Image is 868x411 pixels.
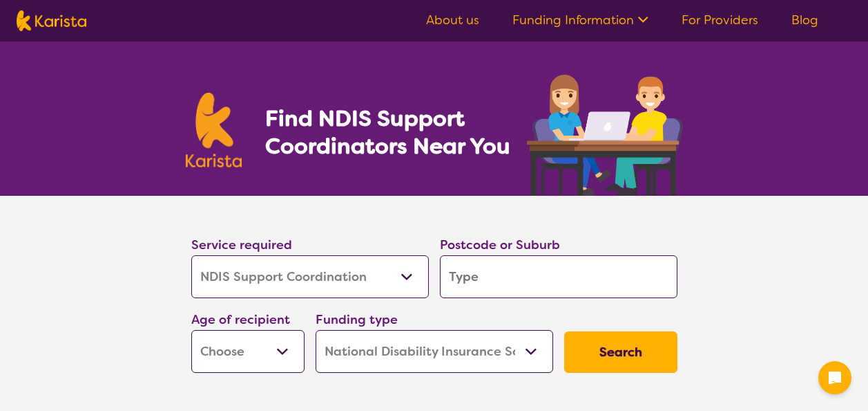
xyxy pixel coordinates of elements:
label: Funding type [316,311,398,328]
label: Service required [191,237,292,253]
input: Type [440,255,677,298]
img: Karista logo [186,93,242,167]
label: Postcode or Suburb [440,237,560,253]
img: support-coordination [527,75,683,196]
img: Karista logo [17,10,86,31]
a: Blog [791,12,818,28]
label: Age of recipient [191,311,290,328]
a: Funding Information [512,12,648,28]
a: About us [426,12,479,28]
button: Search [564,331,677,373]
h1: Find NDIS Support Coordinators Near You [265,104,521,160]
a: For Providers [682,12,758,28]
